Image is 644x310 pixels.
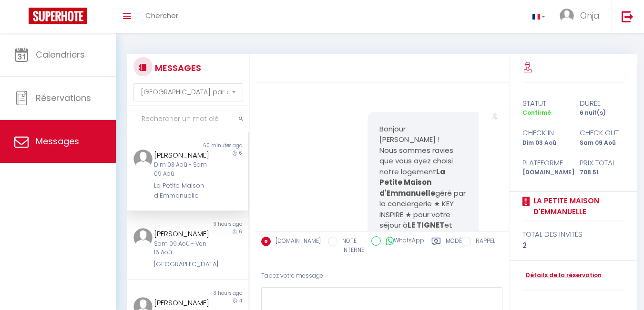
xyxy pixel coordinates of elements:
img: ... [133,228,153,247]
span: Confirmé [522,109,551,117]
div: total des invités [522,229,624,240]
span: Messages [36,135,79,147]
div: 3 hours ago [188,290,248,297]
a: Détails de la réservation [522,271,602,280]
div: durée [573,98,630,109]
div: Sam 09 Aoû [573,139,630,148]
div: La Petite Maison d'Emmanuelle [154,181,212,200]
div: [PERSON_NAME] [154,297,212,309]
iframe: LiveChat chat widget [604,270,644,310]
div: [DOMAIN_NAME] [516,168,573,177]
span: Chercher [145,10,178,20]
div: check in [516,127,573,139]
div: [GEOGRAPHIC_DATA] [154,260,212,269]
label: NOTE INTERNE [337,237,364,255]
p: Bonjour [PERSON_NAME] ! [379,124,467,145]
img: ... [491,113,499,120]
div: Sam 09 Aoû - Ven 15 Aoû [154,240,212,258]
span: Onja [580,10,600,21]
span: Réservations [36,92,91,104]
div: Tapez votre message [261,264,502,288]
img: Super Booking [29,8,87,24]
strong: La Petite Maison d'Emmanuelle [379,167,447,198]
div: Plateforme [516,157,573,169]
a: La Petite Maison d'Emmanuelle [530,195,624,218]
div: 3 hours ago [188,220,248,228]
span: Calendriers [36,49,85,60]
div: Prix total [573,157,630,169]
input: Rechercher un mot clé [127,106,249,132]
div: 2 [522,240,624,251]
strong: LE TIGNET [408,220,444,230]
div: [PERSON_NAME] [154,228,212,240]
label: [DOMAIN_NAME] [271,237,321,247]
div: statut [516,98,573,109]
p: Nous sommes ravies que vous ayez choisi notre logement géré par la conciergerie ★ KEY INSPIRE ★ p... [379,145,467,263]
div: check out [573,127,630,139]
div: 60 minutes ago [188,142,248,150]
img: ... [133,150,153,169]
label: Modèles [446,237,471,256]
div: 6 nuit(s) [573,109,630,118]
label: WhatsApp [381,236,424,247]
span: 4 [239,297,242,304]
div: Dim 03 Aoû [516,139,573,148]
img: logout [622,10,634,22]
div: 708.51 [573,168,630,177]
span: 6 [239,228,242,235]
div: [PERSON_NAME] [154,150,212,161]
label: RAPPEL [471,237,495,247]
div: Dim 03 Aoû - Sam 09 Aoû [154,160,212,179]
img: ... [560,9,574,23]
span: 6 [239,150,242,157]
h3: MESSAGES [153,57,201,79]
